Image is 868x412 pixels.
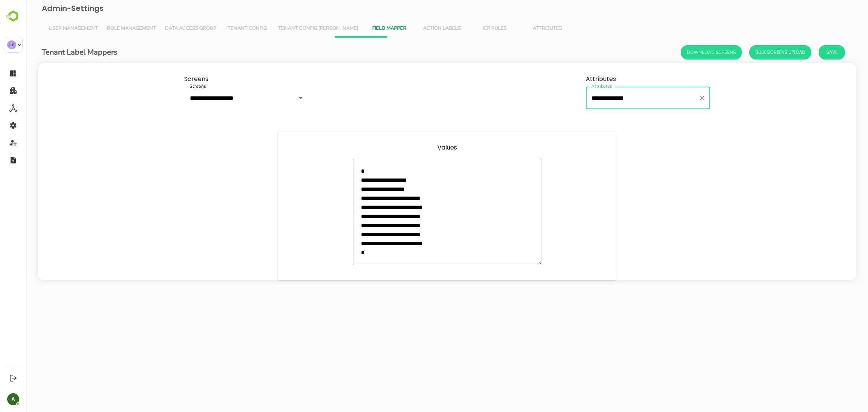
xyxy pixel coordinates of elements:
[792,45,819,60] button: Save
[7,40,16,49] div: LE
[798,47,813,57] span: Save
[327,159,515,265] textarea: minimum height
[4,9,23,23] img: BambooboxLogoMark.f1c84d78b4c51b1a7b5f700c9845e183.svg
[81,26,130,32] span: Role Management
[341,26,385,32] span: Field Mapper
[446,26,490,32] span: ICP Rules
[559,75,684,84] label: Attributes
[18,20,824,38] div: Vertical tabs example
[499,26,543,32] span: Attributes
[671,93,681,103] button: Clear
[158,75,282,84] label: Screens
[8,373,18,383] button: Logout
[269,93,280,103] button: Open
[565,83,586,90] label: Attributes
[199,26,243,32] span: Tenant Config
[163,83,180,90] label: Screens
[23,26,72,32] span: User Management
[729,47,779,57] span: Bulk Screens Upload
[139,26,190,32] span: Data Access Group
[15,46,91,58] h6: Tenant Label Mappers
[411,143,431,152] label: Values
[394,26,437,32] span: Action Labels
[654,45,715,60] button: Download Screens
[7,393,19,405] div: A
[252,26,332,32] span: Tenant Config [PERSON_NAME]
[723,45,785,60] button: Bulk Screens Upload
